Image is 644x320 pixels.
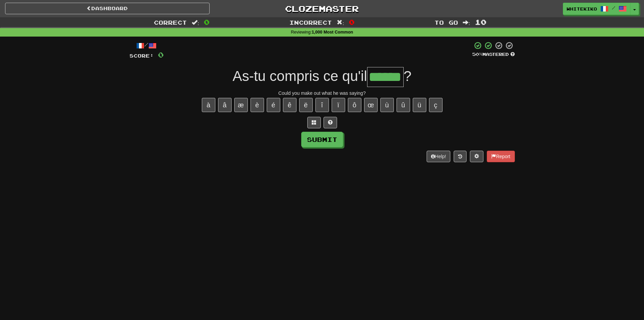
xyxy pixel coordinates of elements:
button: æ [234,98,248,112]
button: Switch sentence to multiple choice alt+p [307,117,321,128]
a: Clozemaster [220,3,424,15]
span: 0 [204,18,210,26]
button: ë [299,98,313,112]
button: à [202,98,215,112]
button: è [251,98,264,112]
div: Could you make out what he was saying? [129,90,515,97]
button: é [267,98,280,112]
a: whitekiko / [563,3,630,15]
button: î [315,98,329,112]
div: Mastered [472,51,515,58]
button: ô [348,98,361,112]
button: ü [413,98,426,112]
span: Score: [129,53,154,59]
button: ç [429,98,443,112]
button: ê [283,98,296,112]
button: Single letter hint - you only get 1 per sentence and score half the points! alt+h [324,117,337,128]
span: : [463,20,470,25]
span: 10 [475,18,486,26]
button: Help! [427,151,451,162]
span: 0 [158,50,164,59]
button: Round history (alt+y) [454,151,467,162]
span: whitekiko [567,6,597,12]
span: As-tu compris ce qu'il [233,68,367,84]
button: ù [380,98,394,112]
span: 0 [349,18,355,26]
span: Incorrect [289,19,332,26]
button: Submit [301,132,343,147]
div: / [129,41,164,50]
a: Dashboard [5,3,210,14]
button: ï [332,98,345,112]
button: Report [487,151,515,162]
span: To go [434,19,458,26]
button: œ [364,98,378,112]
button: â [218,98,232,112]
span: Correct [154,19,187,26]
button: û [397,98,410,112]
span: / [612,5,615,10]
span: 50 % [472,51,482,57]
strong: 1,000 Most Common [312,30,353,35]
span: : [337,20,344,25]
span: ? [404,68,411,84]
span: : [192,20,199,25]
